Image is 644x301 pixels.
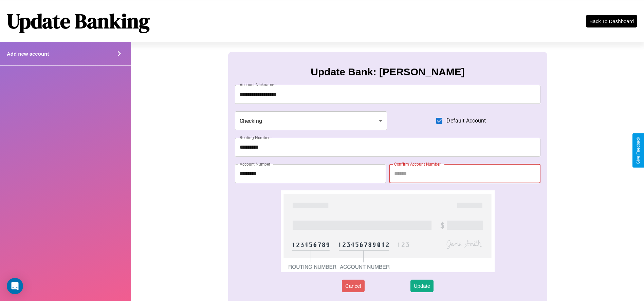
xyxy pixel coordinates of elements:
img: check [281,190,495,272]
label: Account Number [240,161,270,167]
div: Give Feedback [636,137,641,164]
button: Back To Dashboard [586,15,637,27]
div: Checking [235,111,387,130]
span: Default Account [446,117,486,125]
label: Confirm Account Number [394,161,441,167]
button: Update [410,280,434,292]
button: Cancel [342,280,365,292]
label: Routing Number [240,135,270,140]
h1: Update Banking [7,7,150,35]
div: Open Intercom Messenger [7,278,23,294]
h3: Update Bank: [PERSON_NAME] [311,66,464,78]
label: Account Nickname [240,82,274,88]
h4: Add new account [7,51,49,57]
